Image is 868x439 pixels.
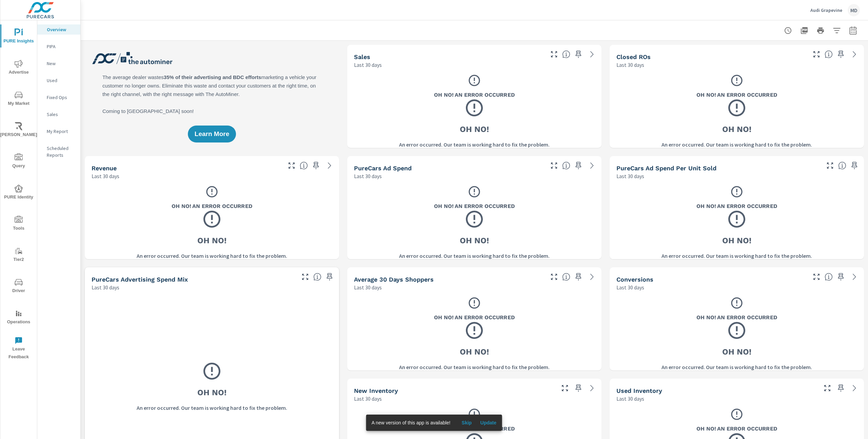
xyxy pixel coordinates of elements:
a: See more details in report [849,271,860,282]
p: Overview [47,26,75,33]
span: Save this to your personalized report [311,160,321,171]
button: Print Report [814,24,827,37]
span: Total cost of media for all PureCars channels for the selected dealership group over the selected... [562,161,570,170]
span: Average cost of advertising per each vehicle sold at the dealer over the selected date range. The... [838,161,846,170]
p: Last 30 days [354,172,382,180]
a: See more details in report [849,49,860,60]
div: nav menu [0,20,37,364]
h3: Oh No! An Error Occurred [434,425,515,433]
h5: Conversions [616,276,653,283]
p: Last 30 days [616,61,644,69]
span: [PERSON_NAME] [2,122,35,139]
p: An error occurred. Our team is working hard to fix the problem. [662,140,812,149]
h5: PureCars Ad Spend [354,165,412,172]
button: Make Fullscreen [825,160,835,171]
button: Learn More [188,126,236,142]
h5: PureCars Ad Spend Per Unit Sold [616,165,716,172]
h3: Oh No! [722,346,751,358]
button: Make Fullscreen [286,160,297,171]
span: PURE Insights [2,28,35,45]
span: Driver [2,278,35,295]
span: Save this to your personalized report [324,271,335,282]
p: Last 30 days [92,172,119,180]
a: See more details in report [587,271,597,282]
div: Sales [37,109,80,119]
div: My Report [37,126,80,136]
span: Advertise [2,60,35,76]
p: Last 30 days [92,283,119,291]
h3: Oh No! [722,123,751,135]
h3: Oh No! [460,123,489,135]
p: Scheduled Reports [47,145,75,158]
p: PIPA [47,43,75,50]
span: Tools [2,216,35,232]
span: Tier2 [2,247,35,264]
p: Audi Grapevine [810,7,842,13]
span: My Market [2,91,35,108]
span: Save this to your personalized report [573,49,584,60]
p: My Report [47,128,75,135]
p: An error occurred. Our team is working hard to fix the problem. [662,252,812,260]
button: Make Fullscreen [822,383,833,394]
h5: Average 30 Days Shoppers [354,276,434,283]
h3: Oh No! An Error Occurred [434,202,515,210]
h3: Oh No! [197,235,226,246]
h5: Sales [354,53,370,60]
h5: Closed ROs [616,53,651,60]
p: Last 30 days [616,172,644,180]
div: PIPA [37,41,80,52]
h5: PureCars Advertising Spend Mix [92,276,188,283]
span: Save this to your personalized report [849,160,860,171]
span: Save this to your personalized report [573,160,584,171]
span: The number of dealer-specified goals completed by a visitor. [Source: This data is provided by th... [825,273,833,281]
button: Select Date Range [846,24,860,37]
h3: Oh No! An Error Occurred [696,313,777,321]
p: Last 30 days [354,395,382,403]
a: See more details in report [587,49,597,60]
button: "Export Report to PDF" [797,24,811,37]
h3: Oh No! [197,387,226,398]
span: Save this to your personalized report [835,49,846,60]
h3: Oh No! An Error Occurred [172,202,252,210]
p: New [47,60,75,67]
span: A new version of this app is available! [372,420,451,425]
span: Save this to your personalized report [573,383,584,394]
p: Fixed Ops [47,94,75,101]
h3: Oh No! [722,235,751,246]
button: Apply Filters [830,24,844,37]
span: Skip [458,420,475,426]
p: Last 30 days [354,61,382,69]
h3: Oh No! An Error Occurred [434,91,515,99]
span: Number of Repair Orders Closed by the selected dealership group over the selected time range. [So... [825,50,833,58]
span: Save this to your personalized report [835,271,846,282]
button: Make Fullscreen [549,271,559,282]
span: Query [2,153,35,170]
a: See more details in report [587,160,597,171]
p: An error occurred. Our team is working hard to fix the problem. [137,404,287,412]
p: An error occurred. Our team is working hard to fix the problem. [399,252,550,260]
div: Overview [37,24,80,35]
div: Used [37,75,80,85]
span: PURE Identity [2,185,35,201]
p: Last 30 days [616,283,644,291]
h3: Oh No! An Error Occurred [696,91,777,99]
a: See more details in report [587,383,597,394]
p: An error occurred. Our team is working hard to fix the problem. [399,363,550,371]
span: Number of vehicles sold by the dealership over the selected date range. [Source: This data is sou... [562,50,570,58]
a: See more details in report [849,383,860,394]
span: This table looks at how you compare to the amount of budget you spend per channel as opposed to y... [313,273,321,281]
h3: Oh No! [460,346,489,358]
span: Save this to your personalized report [573,271,584,282]
span: Operations [2,309,35,326]
button: Update [477,417,499,428]
div: Scheduled Reports [37,143,80,160]
h3: Oh No! An Error Occurred [434,313,515,321]
button: Make Fullscreen [811,49,822,60]
p: Sales [47,111,75,118]
p: Last 30 days [354,283,382,291]
h3: Oh No! An Error Occurred [696,425,777,433]
button: Make Fullscreen [300,271,311,282]
h3: Oh No! [460,235,489,246]
span: Leave Feedback [2,337,35,361]
span: Learn More [195,131,229,137]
